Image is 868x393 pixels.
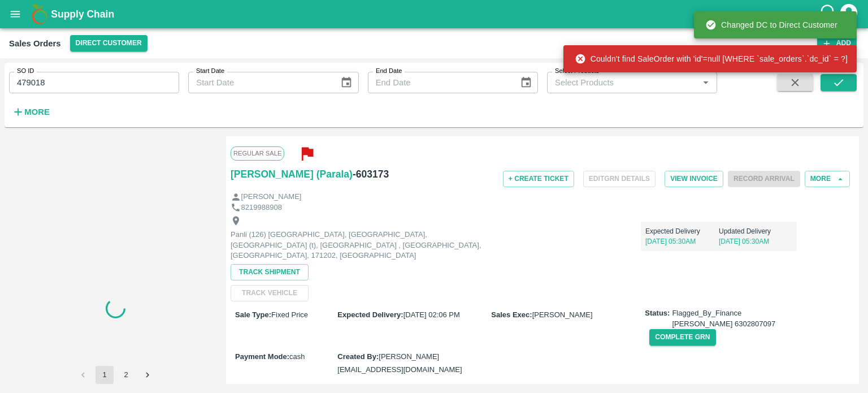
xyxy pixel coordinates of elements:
[138,366,157,384] button: Go to next page
[72,366,158,384] nav: pagination navigation
[117,366,135,384] button: Go to page 2
[705,15,837,35] div: Changed DC to Direct Customer
[241,202,282,213] p: 8219988908
[515,72,537,93] button: Choose date
[839,2,859,26] div: account of current user
[376,67,402,76] label: End Date
[196,67,224,76] label: Start Date
[672,319,775,330] div: [PERSON_NAME] 6302807097
[805,171,850,187] button: More
[17,67,34,76] label: SO ID
[645,236,719,247] p: [DATE] 05:30AM
[645,226,719,236] p: Expected Delivery
[231,146,284,160] span: Regular Sale
[235,352,289,361] label: Payment Mode :
[555,67,599,76] label: Select Products
[503,171,574,187] button: + Create Ticket
[241,192,302,202] p: [PERSON_NAME]
[231,264,309,280] button: Track Shipment
[645,308,670,319] label: Status:
[491,310,532,319] label: Sales Exec :
[231,230,485,261] p: Panli (126) [GEOGRAPHIC_DATA], [GEOGRAPHIC_DATA], [GEOGRAPHIC_DATA] (t), [GEOGRAPHIC_DATA] , [GEO...
[271,310,308,319] span: Fixed Price
[337,352,379,361] label: Created By :
[235,310,271,319] label: Sale Type :
[698,75,713,90] button: Open
[96,366,114,384] button: page 1
[353,166,389,182] h6: - 603173
[728,174,800,183] span: Please dispatch the trip before ending
[719,236,792,247] p: [DATE] 05:30AM
[231,166,353,182] a: [PERSON_NAME] (Parala)
[337,310,403,319] label: Expected Delivery :
[532,310,593,319] span: [PERSON_NAME]
[51,8,114,20] b: Supply Chain
[337,352,462,373] span: [PERSON_NAME][EMAIL_ADDRESS][DOMAIN_NAME]
[665,171,723,187] button: View Invoice
[70,35,147,51] button: Select DC
[403,310,460,319] span: [DATE] 02:06 PM
[672,308,775,329] span: Flagged_By_Finance
[336,72,357,93] button: Choose date
[9,36,61,51] div: Sales Orders
[2,1,28,27] button: open drawer
[28,3,51,25] img: logo
[9,72,179,93] input: Enter SO ID
[289,352,305,361] span: cash
[550,75,695,90] input: Select Products
[51,6,819,22] a: Supply Chain
[368,72,511,93] input: End Date
[188,72,331,93] input: Start Date
[719,226,792,236] p: Updated Delivery
[819,4,839,24] div: customer-support
[575,49,848,69] div: Couldn't find SaleOrder with 'id'=null [WHERE `sale_orders`.`dc_id` = ?]
[9,102,53,122] button: More
[24,107,50,116] strong: More
[649,329,715,346] button: Complete GRN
